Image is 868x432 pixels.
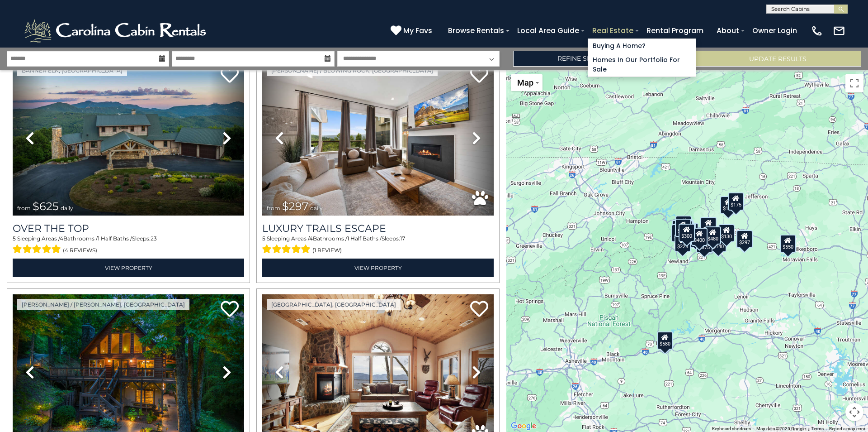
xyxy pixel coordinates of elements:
[588,53,696,77] a: Homes in Our Portfolio For Sale
[509,420,538,432] img: Google
[671,224,688,242] div: $230
[712,23,744,38] a: About
[657,331,673,350] div: $580
[691,228,708,246] div: $400
[517,78,533,87] span: Map
[262,235,265,242] span: 5
[675,219,691,237] div: $425
[511,74,542,91] button: Change map style
[262,60,494,216] img: thumbnail_168695581.jpeg
[720,196,736,214] div: $175
[33,200,59,213] span: $625
[513,23,584,38] a: Local Area Guide
[811,24,823,37] img: phone-regular-white.png
[61,205,73,211] span: daily
[588,39,696,53] a: Buying A Home?
[728,192,744,211] div: $175
[694,51,861,67] button: Update Results
[63,245,97,256] span: (4 reviews)
[712,426,751,432] button: Keyboard shortcuts
[13,235,16,242] span: 5
[267,65,438,76] a: [PERSON_NAME] / Blowing Rock, [GEOGRAPHIC_DATA]
[748,23,802,38] a: Owner Login
[718,224,735,242] div: $130
[443,23,509,38] a: Browse Rentals
[470,300,488,319] a: Add to favorites
[736,230,753,248] div: $297
[675,234,691,252] div: $225
[403,25,432,36] span: My Favs
[756,426,806,431] span: Map data ©2025 Google
[470,66,488,85] a: Add to favorites
[780,235,796,253] div: $550
[17,205,31,211] span: from
[282,200,308,213] span: $297
[509,420,538,432] a: Open this area in Google Maps (opens a new window)
[400,235,405,242] span: 17
[151,235,157,242] span: 23
[13,259,244,277] a: View Property
[98,235,132,242] span: 1 Half Baths /
[221,300,239,319] a: Add to favorites
[588,23,638,38] a: Real Estate
[347,235,382,242] span: 1 Half Baths /
[845,74,863,92] button: Toggle fullscreen view
[833,24,845,37] img: mail-regular-white.png
[309,235,313,242] span: 4
[262,235,494,256] div: Sleeping Areas / Bathrooms / Sleeps:
[700,217,717,235] div: $349
[13,235,244,256] div: Sleeping Areas / Bathrooms / Sleeps:
[60,235,63,242] span: 4
[262,259,494,277] a: View Property
[845,403,863,421] button: Map camera controls
[679,224,695,242] div: $300
[13,222,244,235] a: Over The Top
[705,226,721,245] div: $480
[267,299,401,310] a: [GEOGRAPHIC_DATA], [GEOGRAPHIC_DATA]
[513,51,680,67] a: Refine Search Filters
[13,60,244,216] img: thumbnail_167153549.jpeg
[310,205,323,211] span: daily
[391,25,434,37] a: My Favs
[312,245,342,256] span: (1 review)
[642,23,708,38] a: Rental Program
[23,17,210,44] img: White-1-2.png
[267,205,280,211] span: from
[17,299,189,310] a: [PERSON_NAME] / [PERSON_NAME], [GEOGRAPHIC_DATA]
[262,222,494,235] a: Luxury Trails Escape
[675,216,692,234] div: $125
[17,65,127,76] a: Banner Elk, [GEOGRAPHIC_DATA]
[221,66,239,85] a: Add to favorites
[829,426,865,431] a: Report a map error
[811,426,824,431] a: Terms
